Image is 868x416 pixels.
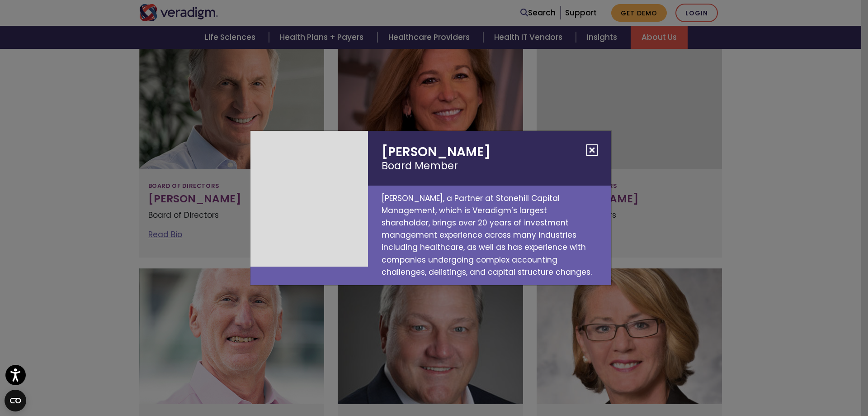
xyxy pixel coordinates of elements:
button: Close [586,144,598,156]
p: [PERSON_NAME], a Partner at Stonehill Capital Management, which is Veradigm’s largest shareholder... [368,186,611,285]
iframe: Drift Chat Widget [694,351,857,405]
h2: [PERSON_NAME] [368,131,611,185]
small: Board Member [382,160,597,172]
button: Open CMP widget [5,390,26,411]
